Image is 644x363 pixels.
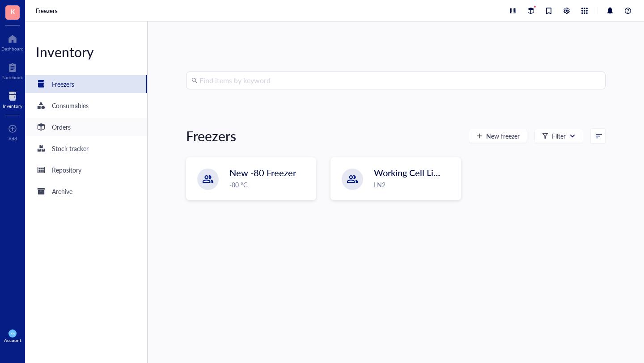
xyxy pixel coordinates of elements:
[25,118,147,136] a: Orders
[8,136,17,141] div: Add
[25,75,147,93] a: Freezers
[25,43,147,61] div: Inventory
[25,97,147,114] a: Consumables
[52,101,89,110] div: Consumables
[10,332,15,335] span: KW
[52,144,89,153] div: Stock tracker
[1,46,24,51] div: Dashboard
[36,7,59,15] a: Freezers
[2,75,23,80] div: Notebook
[1,32,24,51] a: Dashboard
[552,131,566,141] div: Filter
[25,182,147,200] a: Archive
[52,79,74,89] div: Freezers
[3,103,22,109] div: Inventory
[486,132,520,139] span: New freezer
[25,161,147,179] a: Repository
[229,180,310,190] div: -80 °C
[229,166,296,179] span: New -80 Freezer
[374,180,455,190] div: LN2
[3,89,22,109] a: Inventory
[469,129,527,143] button: New freezer
[52,122,71,132] div: Orders
[4,338,21,343] div: Account
[2,60,23,80] a: Notebook
[374,166,447,179] span: Working Cell Lines
[186,127,236,145] div: Freezers
[25,139,147,157] a: Stock tracker
[52,165,81,175] div: Repository
[10,6,15,17] span: K
[52,186,72,196] div: Archive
